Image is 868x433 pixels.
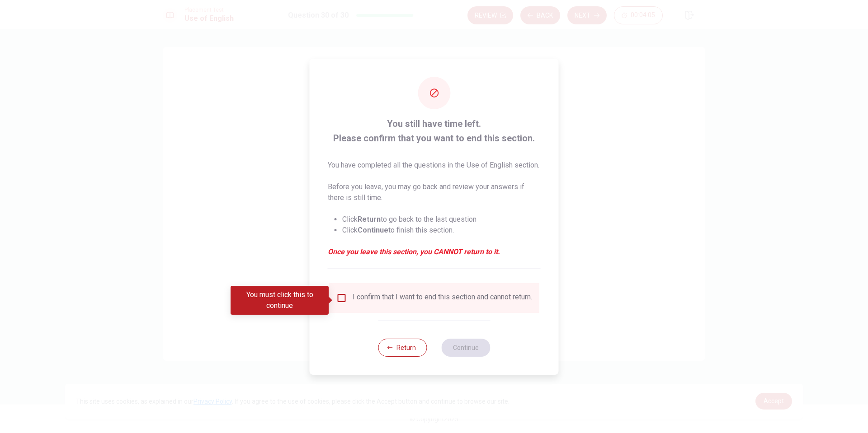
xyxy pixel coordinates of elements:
button: Return [378,339,427,357]
li: Click to finish this section. [342,225,541,236]
li: Click to go back to the last question [342,214,541,225]
button: Continue [441,339,490,357]
div: You must click this to continue [231,286,329,315]
p: Before you leave, you may go back and review your answers if there is still time. [328,182,541,203]
strong: Continue [358,226,388,234]
div: I confirm that I want to end this section and cannot return. [353,293,532,303]
span: You still have time left. Please confirm that you want to end this section. [328,116,541,145]
span: You must click this to continue [336,293,347,303]
em: Once you leave this section, you CANNOT return to it. [328,247,541,257]
p: You have completed all the questions in the Use of English section. [328,160,541,171]
strong: Return [358,215,381,223]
